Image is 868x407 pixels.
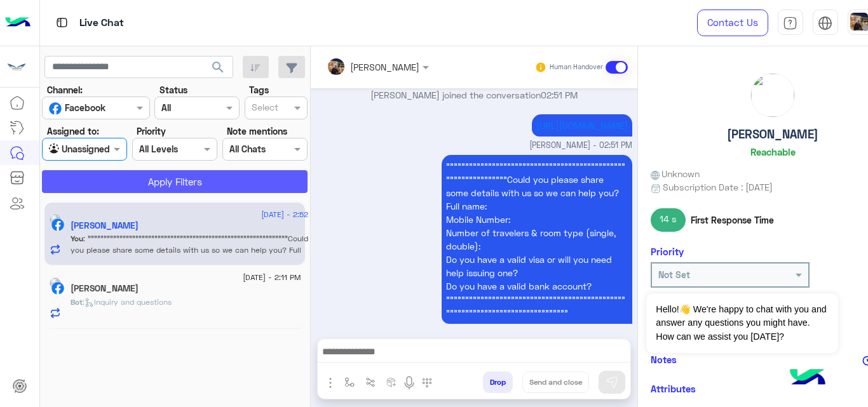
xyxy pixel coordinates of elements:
label: Note mentions [227,124,287,138]
span: Subscription Date : [DATE] [663,180,773,194]
p: 10/8/2025, 2:52 PM [442,155,632,324]
span: search [210,60,226,75]
img: tab [54,15,70,30]
span: Hello!👋 We're happy to chat with you and answer any questions you might have. How can we assist y... [646,293,837,353]
img: picture [50,277,61,289]
span: """""""""""""""""""""""""""""""""""""""""""""""""""""""""""""""Could you please share some detail... [71,234,322,300]
label: Channel: [47,83,83,97]
img: hulul-logo.png [785,356,830,401]
h6: Reachable [750,146,796,157]
span: [PERSON_NAME] - 02:51 PM [529,140,632,152]
img: select flow [344,377,355,387]
h6: Notes [651,354,677,365]
button: Trigger scenario [360,371,381,392]
img: tab [818,16,832,30]
label: Status [159,83,187,97]
a: tab [778,10,803,36]
label: Priority [137,124,166,138]
h5: Mohamed Elsaba [71,283,139,294]
img: Logo [5,10,31,36]
a: Contact Us [697,10,768,36]
h6: Priority [651,246,684,257]
button: Drop [483,371,513,393]
span: You [71,234,83,243]
small: Human Handover [550,62,603,72]
label: Assigned to: [47,124,99,138]
span: Bot [71,297,83,307]
span: First Response Time [691,213,774,227]
h5: [PERSON_NAME] [727,127,818,142]
label: Tags [249,83,269,97]
span: [DATE] - 2:11 PM [243,272,301,283]
span: 02:51 PM [541,90,578,100]
h6: Attributes [651,383,696,394]
img: 312138898846134 [5,55,28,78]
img: Trigger scenario [365,377,376,387]
img: Facebook [51,218,64,231]
img: picture [50,214,61,225]
img: send voice note [402,375,417,390]
img: send message [606,376,618,389]
div: Select [250,100,278,117]
img: make a call [422,378,432,388]
img: Facebook [51,282,64,295]
span: Unknown [651,167,700,180]
img: userImage [850,13,868,30]
button: Apply Filters [42,170,308,193]
img: tab [783,16,797,30]
p: 10/8/2025, 2:51 PM [532,114,632,137]
a: [URL][DOMAIN_NAME] [536,120,628,131]
p: [PERSON_NAME] joined the conversation [315,88,632,102]
span: 14 s [651,208,686,231]
button: create order [381,371,402,392]
button: search [203,56,234,83]
span: [DATE] - 2:52 PM [261,209,322,220]
img: send attachment [323,375,338,390]
button: select flow [339,371,360,392]
p: Live Chat [79,15,124,32]
img: create order [386,377,397,387]
span: : Inquiry and questions [83,297,172,307]
h5: Karim Oussama [71,220,139,231]
button: Send and close [522,371,589,393]
img: picture [751,74,794,117]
